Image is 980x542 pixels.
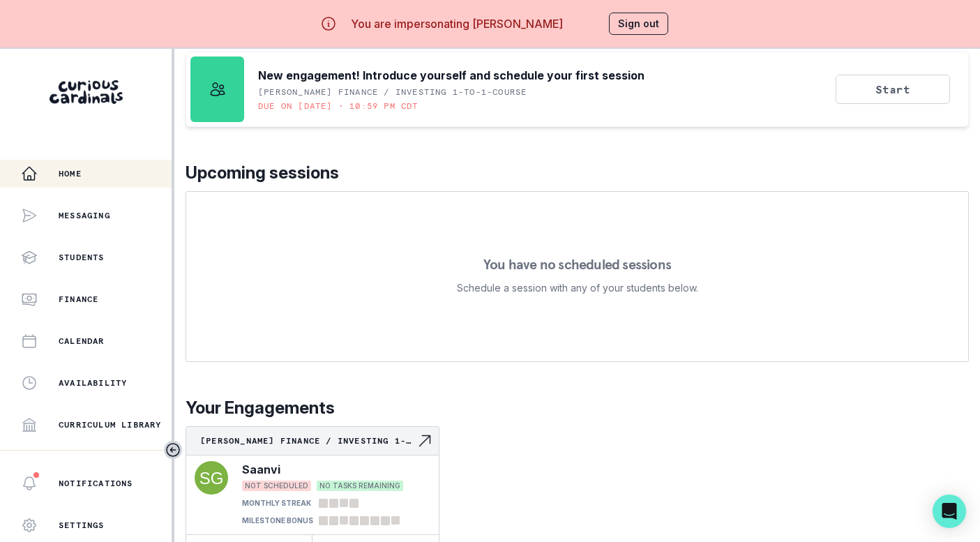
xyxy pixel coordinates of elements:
[242,498,311,509] p: MONTHLY STREAK
[50,80,123,104] img: Curious Cardinals Logo
[483,257,671,271] p: You have no scheduled sessions
[351,15,563,32] p: You are impersonating [PERSON_NAME]
[164,441,182,459] button: Toggle sidebar
[195,461,228,495] img: svg
[59,168,82,179] p: Home
[186,396,969,421] p: Your Engagements
[258,86,527,98] p: [PERSON_NAME] Finance / Investing 1-to-1-course
[59,294,98,305] p: Finance
[457,280,698,296] p: Schedule a session with any of your students below.
[186,427,439,529] a: [PERSON_NAME] Finance / Investing 1-to-1-courseNavigate to engagement pageSaanviNOT SCHEDULEDNO T...
[59,419,162,430] p: Curriculum Library
[59,478,133,489] p: Notifications
[317,481,403,491] span: NO TASKS REMAINING
[416,432,433,449] svg: Navigate to engagement page
[258,100,419,112] p: Due on [DATE] • 10:59 PM CDT
[242,481,311,491] span: NOT SCHEDULED
[59,252,105,263] p: Students
[59,377,127,389] p: Availability
[200,435,416,446] p: [PERSON_NAME] Finance / Investing 1-to-1-course
[59,520,105,531] p: Settings
[836,75,950,104] button: Start
[59,336,105,347] p: Calendar
[186,160,969,186] p: Upcoming sessions
[59,210,110,221] p: Messaging
[242,461,280,478] p: Saanvi
[609,13,668,35] button: Sign out
[933,495,966,528] div: Open Intercom Messenger
[258,67,644,84] p: New engagement! Introduce yourself and schedule your first session
[242,515,313,526] p: MILESTONE BONUS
